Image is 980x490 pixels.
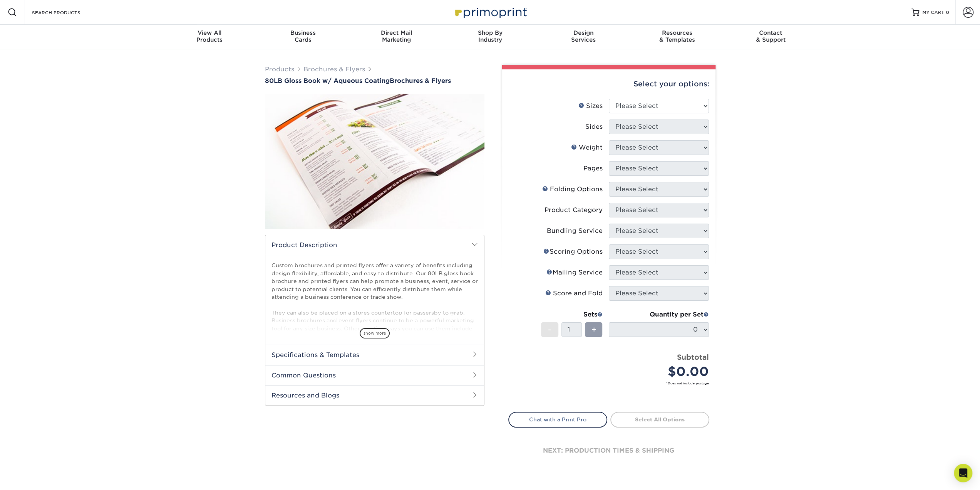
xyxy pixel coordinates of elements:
a: DesignServices [537,25,630,49]
h2: Resources and Blogs [265,385,484,405]
span: + [591,324,596,335]
strong: Subtotal [677,353,709,361]
span: - [548,324,551,335]
div: Mailing Service [546,268,603,277]
small: *Does not include postage [514,381,709,386]
span: Design [537,29,630,36]
div: $0.00 [615,362,709,381]
span: Shop By [443,29,537,36]
h2: Common Questions [265,365,484,385]
div: Open Intercom Messenger [954,464,972,482]
span: View All [163,29,256,36]
img: Primoprint [452,4,529,20]
h1: Brochures & Flyers [265,77,484,84]
div: Scoring Options [543,247,603,256]
div: next: production times & shipping [508,428,709,474]
div: & Templates [630,29,724,43]
a: 80LB Gloss Book w/ Aqueous CoatingBrochures & Flyers [265,77,484,84]
img: 80LB Gloss Book<br/>w/ Aqueous Coating 01 [265,85,484,237]
a: Shop ByIndustry [443,25,537,49]
div: Services [537,29,630,43]
a: BusinessCards [256,25,350,49]
p: Custom brochures and printed flyers offer a variety of benefits including design flexibility, aff... [271,261,478,371]
span: Direct Mail [350,29,443,36]
div: Select your options: [508,69,709,99]
h2: Specifications & Templates [265,345,484,365]
h2: Product Description [265,235,484,255]
div: Sizes [578,101,603,111]
div: Product Category [544,205,603,215]
a: View AllProducts [163,25,256,49]
div: Pages [583,164,603,173]
span: MY CART [922,9,944,16]
div: Marketing [350,29,443,43]
a: Chat with a Print Pro [508,412,607,427]
a: Direct MailMarketing [350,25,443,49]
div: Folding Options [542,185,603,194]
a: Brochures & Flyers [303,66,365,73]
span: 0 [946,10,949,15]
div: Weight [571,143,603,152]
a: Products [265,66,294,73]
div: Sets [541,310,603,319]
a: Resources& Templates [630,25,724,49]
div: Quantity per Set [609,310,709,319]
span: 80LB Gloss Book w/ Aqueous Coating [265,77,390,84]
input: SEARCH PRODUCTS..... [31,8,106,17]
div: Industry [443,29,537,43]
div: Sides [585,122,603,131]
div: & Support [724,29,818,43]
div: Score and Fold [545,289,603,298]
span: Resources [630,29,724,36]
div: Bundling Service [547,226,603,236]
div: Products [163,29,256,43]
span: Business [256,29,350,36]
a: Contact& Support [724,25,818,49]
div: Cards [256,29,350,43]
span: Contact [724,29,818,36]
a: Select All Options [610,412,709,427]
span: show more [360,328,390,338]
